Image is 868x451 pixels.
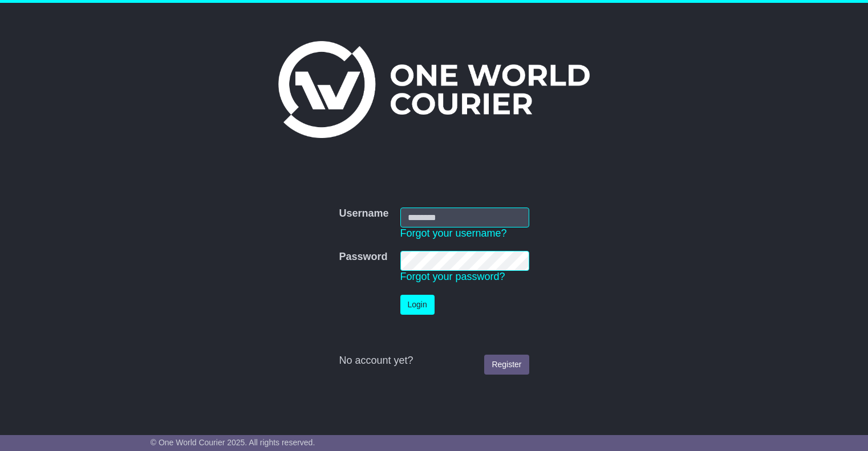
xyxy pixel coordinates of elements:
[400,295,435,315] button: Login
[278,41,590,138] img: One World
[151,438,315,447] span: © One World Courier 2025. All rights reserved.
[400,227,507,239] a: Forgot your username?
[339,355,529,367] div: No account yet?
[484,355,529,375] a: Register
[400,271,505,282] a: Forgot your password?
[339,251,387,263] label: Password
[339,208,388,220] label: Username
